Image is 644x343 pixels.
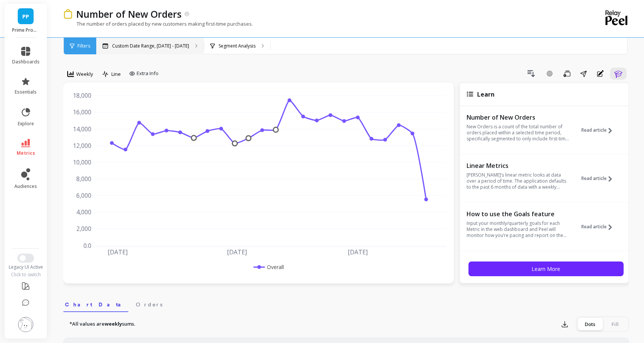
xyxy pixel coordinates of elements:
p: Custom Date Range, [DATE] - [DATE] [112,43,189,49]
img: header icon [63,9,72,18]
span: audiences [14,183,37,189]
p: Number of New Orders [467,114,570,121]
button: Switch to New UI [17,254,34,263]
p: Input your monthly/quarterly goals for each Metric in the web dashboard and Peel will monitor how... [467,220,570,238]
div: Legacy UI Active [5,264,47,270]
span: PP [22,12,29,21]
p: Segment Analysis [219,43,256,49]
span: Orders [136,301,162,308]
p: Linear Metrics [467,162,570,169]
span: Read article [581,175,607,181]
div: Dots [578,318,602,330]
span: dashboards [12,59,40,65]
p: Number of New Orders [76,8,182,20]
span: Read article [581,224,607,230]
button: Read article [581,209,618,244]
p: The number of orders placed by new customers making first-time purchases. [63,20,253,27]
span: metrics [17,150,35,156]
p: *All values are sums. [69,320,135,328]
p: [PERSON_NAME]’s linear metric looks at data over a period of time. The application defaults to th... [467,172,570,190]
span: Extra Info [137,70,159,77]
nav: Tabs [63,295,629,312]
button: Learn More [468,261,624,276]
span: explore [18,121,34,127]
span: Learn [477,90,495,98]
span: Line [111,71,121,78]
p: Prime Prometics™ [12,27,40,33]
button: Read article [581,113,618,148]
div: Click to switch [5,272,47,278]
span: essentials [15,89,37,95]
span: Learn More [532,265,560,272]
img: profile picture [18,317,33,332]
span: Filters [77,43,90,49]
p: How to use the Goals feature [467,210,570,218]
span: Weekly [76,71,93,78]
button: Read article [581,161,618,196]
p: New Orders is a count of the total number of orders placed within a selected time period, specifi... [467,124,570,142]
strong: weekly [105,320,122,327]
span: Read article [581,127,607,133]
div: Fill [602,318,627,330]
span: Chart Data [65,301,127,308]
